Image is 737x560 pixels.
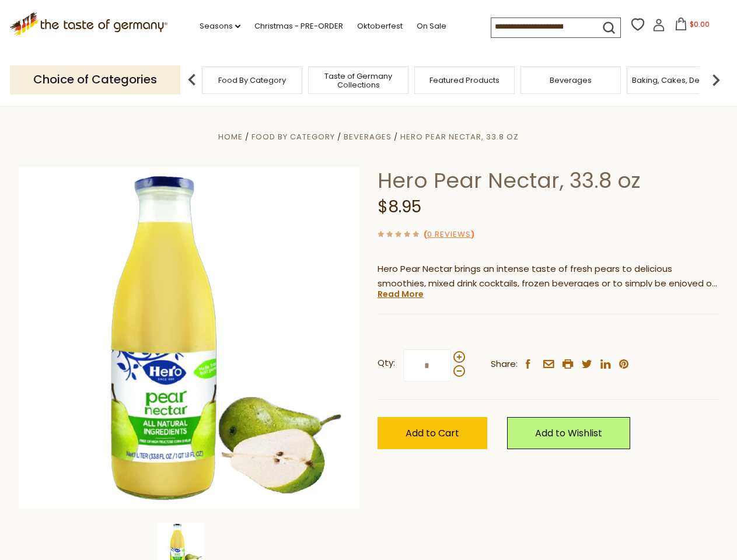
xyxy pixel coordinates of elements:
[10,65,180,94] p: Choice of Categories
[378,356,395,370] strong: Qty:
[180,68,204,92] img: previous arrow
[400,131,519,142] a: Hero Pear Nectar, 33.8 oz
[378,262,719,291] p: Hero Pear Nectar brings an intense taste of fresh pears to delicious smoothies, mixed drink cockt...
[690,19,710,29] span: $0.00
[406,426,459,440] span: Add to Cart
[357,20,403,33] a: Oktoberfest
[491,357,518,372] span: Share:
[378,288,424,300] a: Read More
[252,131,335,142] a: Food By Category
[632,76,722,85] a: Baking, Cakes, Desserts
[668,17,717,35] button: $0.00
[417,20,446,33] a: On Sale
[312,72,405,89] a: Taste of Germany Collections
[704,68,728,92] img: next arrow
[378,417,487,449] button: Add to Cart
[200,20,240,33] a: Seasons
[550,76,592,85] a: Beverages
[218,76,286,85] a: Food By Category
[507,417,630,449] a: Add to Wishlist
[378,195,421,218] span: $8.95
[378,167,719,194] h1: Hero Pear Nectar, 33.8 oz
[218,131,243,142] a: Home
[429,76,500,85] a: Featured Products
[427,229,471,241] a: 0 Reviews
[424,229,474,240] span: ( )
[403,349,451,381] input: Qty:
[344,131,392,142] a: Beverages
[19,167,360,509] img: Hero Pear Nectar, 33.8 oz
[254,20,343,33] a: Christmas - PRE-ORDER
